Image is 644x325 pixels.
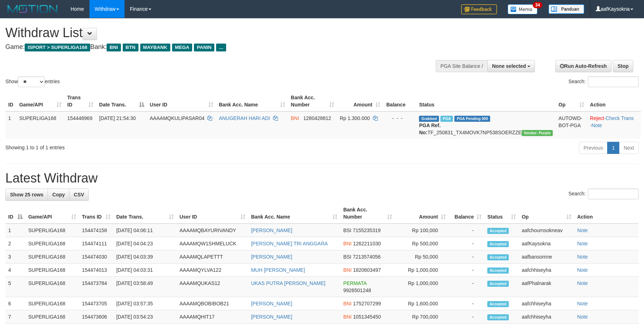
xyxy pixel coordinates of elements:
a: [PERSON_NAME] TRI ANGGARA [251,241,328,246]
span: None selected [492,63,526,69]
td: AUTOWD-BOT-PGA [556,111,587,139]
span: AAAAMQKULIPASAR04 [150,115,205,121]
span: BNI [343,314,351,320]
td: [DATE] 03:58:49 [113,277,177,297]
td: - [449,297,484,310]
a: UKAS PUTRA [PERSON_NAME] [251,280,326,286]
td: aafPhalnarak [519,277,574,297]
span: Copy 1051345450 to clipboard [353,314,381,320]
span: Copy 1820603497 to clipboard [353,267,381,273]
span: Copy 7155235319 to clipboard [353,227,381,233]
th: Amount: activate to sort column ascending [337,91,383,111]
span: Rp 1.300.000 [340,115,370,121]
td: AAAAMQHIT17 [177,310,248,324]
a: Note [577,227,588,233]
img: panduan.png [548,4,584,14]
span: Copy 9926501248 to clipboard [343,287,371,293]
a: Run Auto-Refresh [555,60,611,72]
span: Accepted [487,254,509,260]
td: 7 [5,310,25,324]
span: Copy [52,192,65,197]
td: [DATE] 03:57:35 [113,297,177,310]
th: Action [587,91,641,111]
span: ... [216,44,226,51]
td: SUPERLIGA168 [25,264,79,277]
span: BSI [343,227,351,233]
td: 2 [5,237,25,250]
td: - [449,277,484,297]
td: 3 [5,250,25,264]
th: Bank Acc. Name: activate to sort column ascending [216,91,288,111]
th: Balance: activate to sort column ascending [449,203,484,224]
a: ANUGERAH HARI ADI [219,115,270,121]
th: Status [416,91,556,111]
span: BNI [343,301,351,306]
td: - [449,250,484,264]
td: SUPERLIGA168 [16,111,64,139]
a: Note [591,122,602,128]
td: aafchhiseyha [519,264,574,277]
td: 154473705 [79,297,113,310]
span: BTN [123,44,138,51]
td: AAAAMQLAPETTT [177,250,248,264]
a: Note [577,314,588,320]
label: Search: [569,76,639,87]
a: Note [577,241,588,246]
a: Check Trans [606,115,634,121]
td: Rp 100,000 [395,224,449,237]
a: Note [577,254,588,260]
a: Note [577,280,588,286]
td: 154474013 [79,264,113,277]
td: Rp 1,000,000 [395,264,449,277]
span: Marked by aafchhiseyha [440,116,453,122]
span: Accepted [487,301,509,307]
td: aafbansomne [519,250,574,264]
span: Copy 7213574056 to clipboard [353,254,381,260]
td: 154474158 [79,224,113,237]
span: Copy 1752707299 to clipboard [353,301,381,306]
td: Rp 700,000 [395,310,449,324]
td: SUPERLIGA168 [25,250,79,264]
input: Search: [588,76,639,87]
a: 1 [607,142,619,154]
span: Grabbed [419,116,439,122]
span: Copy 1280428812 to clipboard [303,115,331,121]
th: Status: activate to sort column ascending [484,203,519,224]
td: Rp 500,000 [395,237,449,250]
span: Accepted [487,267,509,274]
select: Showentries [18,76,45,87]
th: User ID: activate to sort column ascending [177,203,248,224]
th: Date Trans.: activate to sort column ascending [113,203,177,224]
td: SUPERLIGA168 [25,297,79,310]
span: BNI [343,267,351,273]
td: SUPERLIGA168 [25,310,79,324]
span: Vendor URL: https://trx4.1velocity.biz [522,130,553,136]
span: PANIN [194,44,214,51]
td: aafchournsokneav [519,224,574,237]
span: 154448969 [67,115,92,121]
span: Accepted [487,228,509,234]
a: Show 25 rows [5,189,48,201]
span: MAYBANK [140,44,170,51]
th: ID: activate to sort column descending [5,203,25,224]
span: MEGA [172,44,192,51]
td: [DATE] 03:54:23 [113,310,177,324]
div: - - - [386,115,414,122]
td: SUPERLIGA168 [25,237,79,250]
a: [PERSON_NAME] [251,227,292,233]
a: Reject [590,115,604,121]
span: PERMATA [343,280,366,286]
td: - [449,224,484,237]
div: Showing 1 to 1 of 1 entries [5,141,263,151]
th: User ID: activate to sort column ascending [147,91,216,111]
th: Bank Acc. Name: activate to sort column ascending [248,203,341,224]
td: aafKaysokna [519,237,574,250]
td: 4 [5,264,25,277]
td: AAAAMQBOBIBOB21 [177,297,248,310]
td: AAAAMQUKAS12 [177,277,248,297]
span: Show 25 rows [10,192,43,197]
span: Copy 1262211030 to clipboard [353,241,381,246]
td: [DATE] 04:03:39 [113,250,177,264]
th: Balance [383,91,416,111]
img: MOTION_logo.png [5,4,60,14]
